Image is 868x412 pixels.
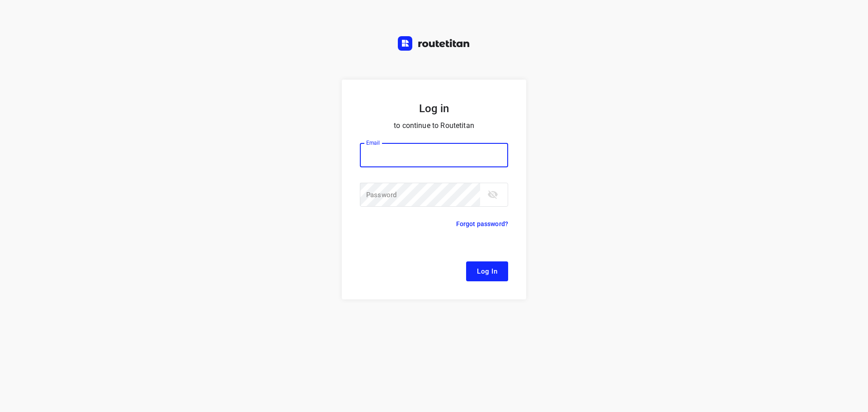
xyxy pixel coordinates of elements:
button: Log In [466,261,508,281]
span: Log In [477,265,497,277]
p: to continue to Routetitan [360,119,508,132]
button: toggle password visibility [484,185,502,204]
p: Forgot password? [456,218,508,229]
h5: Log in [360,101,508,116]
img: Routetitan [398,36,470,51]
